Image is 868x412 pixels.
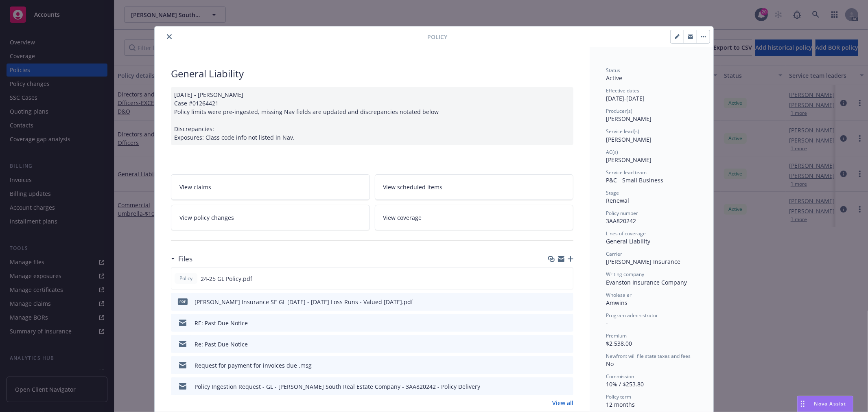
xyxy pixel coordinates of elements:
[195,319,248,327] div: RE: Past Due Notice
[606,128,639,135] span: Service lead(s)
[427,33,447,41] span: Policy
[606,401,635,408] span: 12 months
[195,340,248,348] div: Re: Past Due Notice
[606,115,652,123] span: [PERSON_NAME]
[375,174,574,200] a: View scheduled items
[606,149,618,156] span: AC(s)
[563,298,570,306] button: preview file
[606,136,652,143] span: [PERSON_NAME]
[606,210,638,217] span: Policy number
[606,360,614,368] span: No
[606,353,691,359] span: Newfront will file state taxes and fees
[606,230,646,237] span: Lines of coverage
[606,340,632,347] span: $2,538.00
[550,298,556,306] button: download file
[606,299,627,307] span: Amwins
[606,156,652,164] span: [PERSON_NAME]
[606,250,622,257] span: Carrier
[606,258,680,265] span: [PERSON_NAME] Insurance
[375,205,574,230] a: View coverage
[606,107,632,114] span: Producer(s)
[171,254,192,264] div: Files
[606,278,687,286] span: Evanston Insurance Company
[606,189,619,196] span: Stage
[606,74,622,82] span: Active
[171,174,370,200] a: View claims
[606,67,620,74] span: Status
[563,319,570,327] button: preview file
[563,382,570,391] button: preview file
[814,400,846,407] span: Nova Assist
[171,205,370,230] a: View policy changes
[195,382,480,391] div: Policy Ingestion Request - GL - [PERSON_NAME] South Real Estate Company - 3AA820242 - Policy Deli...
[550,361,556,370] button: download file
[606,319,608,327] span: -
[549,274,556,283] button: download file
[606,312,658,319] span: Program administrator
[606,332,627,339] span: Premium
[606,237,650,245] span: General Liability
[606,393,631,400] span: Policy term
[178,298,188,305] span: pdf
[383,183,443,191] span: View scheduled items
[563,340,570,348] button: preview file
[797,396,853,412] button: Nova Assist
[383,213,422,222] span: View coverage
[606,87,639,94] span: Effective dates
[606,87,697,103] div: [DATE] - [DATE]
[606,373,634,380] span: Commission
[552,399,573,407] a: View all
[195,361,312,370] div: Request for payment for invoices due .msg
[606,271,644,278] span: Writing company
[171,87,573,145] div: [DATE] - [PERSON_NAME] Case #01264421 Policy limits were pre-ingested, missing Nav fields are upd...
[178,254,192,264] h3: Files
[606,169,647,176] span: Service lead team
[562,274,570,283] button: preview file
[606,380,644,388] span: 10% / $253.80
[179,183,211,191] span: View claims
[606,176,663,184] span: P&C - Small Business
[179,213,234,222] span: View policy changes
[563,361,570,370] button: preview file
[550,382,556,391] button: download file
[550,319,556,327] button: download file
[606,291,632,298] span: Wholesaler
[798,396,808,412] div: Drag to move
[171,67,573,81] div: General Liability
[201,274,252,283] span: 24-25 GL Policy.pdf
[550,340,556,348] button: download file
[164,32,174,42] button: close
[178,275,194,282] span: Policy
[606,217,636,225] span: 3AA820242
[606,197,629,204] span: Renewal
[195,298,413,306] div: [PERSON_NAME] Insurance SE GL [DATE] - [DATE] Loss Runs - Valued [DATE].pdf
